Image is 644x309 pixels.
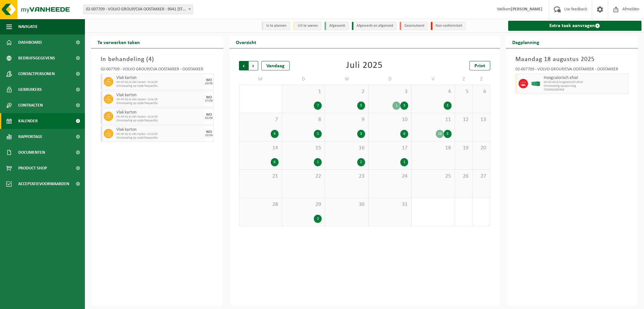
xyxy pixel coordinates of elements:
[282,74,325,85] td: D
[206,113,212,117] div: WO
[18,129,42,145] span: Rapportage
[476,145,487,152] span: 20
[415,116,451,123] span: 11
[328,116,365,123] span: 9
[18,35,42,50] span: Dashboard
[458,88,469,95] span: 5
[372,201,408,208] span: 31
[230,36,263,48] h2: Overzicht
[372,173,408,180] span: 24
[415,145,451,152] span: 18
[458,145,469,152] span: 19
[116,93,203,98] span: Vlak karton
[242,145,279,152] span: 14
[346,61,383,70] div: Juli 2025
[444,102,452,110] div: 3
[392,102,400,110] div: 1
[116,75,203,80] span: Vlak karton
[473,74,490,85] td: Z
[431,22,466,30] li: Non-conformiteit
[508,21,642,31] a: Extra taak aanvragen
[325,74,368,85] td: W
[314,215,322,223] div: 2
[116,80,203,84] span: HK-XP-32-G vlak karton - CVA/CP
[116,132,203,136] span: HK-XP-32-G vlak karton - CVA/CP
[285,201,322,208] span: 29
[328,88,365,95] span: 2
[18,97,43,113] span: Contracten
[116,84,203,88] span: Omwisseling op vaste frequentie
[206,130,212,134] div: WO
[148,56,152,63] span: 4
[325,22,349,30] li: Afgewerkt
[285,145,322,152] span: 15
[515,55,629,64] h3: Maandag 18 augustus 2025
[436,130,444,138] div: 10
[18,82,42,97] span: Gebruikers
[544,88,627,92] span: T250002400368
[455,74,473,85] td: Z
[18,19,38,35] span: Navigatie
[205,117,213,120] div: 03/09
[116,136,203,140] span: Omwisseling op vaste frequentie
[116,119,203,123] span: Omwisseling op vaste frequentie
[116,98,203,102] span: HK-XP-32-G vlak karton - CVA/CP
[314,102,322,110] div: 7
[293,22,321,30] li: Uit te voeren
[261,61,290,70] div: Vandaag
[83,5,193,14] span: 02-007709 - VOLVO GROUP/CVA OOSTAKKER - 9041 OOSTAKKER, SMALLEHEERWEG 31
[205,82,213,85] div: 20/08
[506,36,546,48] h2: Dagplanning
[239,61,248,70] span: Vorige
[101,67,214,74] div: 02-007709 - VOLVO GROUP/CVA OOSTAKKER - OOSTAKKER
[400,102,408,110] div: 3
[101,55,214,64] h3: In behandeling ( )
[18,160,47,176] span: Product Shop
[328,173,365,180] span: 23
[544,84,627,88] span: Omwisseling op aanvraag
[544,80,627,84] span: HK-XC-40-G hoogcalorisch afval
[357,102,365,110] div: 3
[357,130,365,138] div: 3
[458,116,469,123] span: 12
[239,74,282,85] td: M
[372,116,408,123] span: 10
[242,173,279,180] span: 21
[116,127,203,132] span: Vlak karton
[18,66,55,82] span: Contactpersonen
[372,145,408,152] span: 17
[206,78,212,82] div: WO
[116,102,203,105] span: Omwisseling op vaste frequentie
[116,115,203,119] span: HK-XP-32-G vlak karton - CVA/CP
[352,22,397,30] li: Afgewerkt en afgemeld
[18,50,55,66] span: Bedrijfsgegevens
[18,113,38,129] span: Kalender
[328,201,365,208] span: 30
[242,116,279,123] span: 7
[369,74,412,85] td: D
[242,201,279,208] span: 28
[476,88,487,95] span: 6
[91,36,146,48] h2: Te verwerken taken
[372,88,408,95] span: 3
[415,173,451,180] span: 25
[515,67,629,74] div: 02-007709 - VOLVO GROUP/CVA OOSTAKKER - OOSTAKKER
[415,88,451,95] span: 4
[314,158,322,166] div: 1
[116,110,203,115] span: Vlak karton
[412,74,455,85] td: V
[469,61,490,70] a: Print
[285,116,322,123] span: 8
[400,130,408,138] div: 6
[444,130,452,138] div: 3
[511,7,542,12] strong: [PERSON_NAME]
[285,173,322,180] span: 22
[328,145,365,152] span: 16
[83,5,193,14] span: 02-007709 - VOLVO GROUP/CVA OOSTAKKER - 9041 OOSTAKKER, SMALLEHEERWEG 31
[271,158,279,166] div: 6
[458,173,469,180] span: 26
[205,99,213,102] div: 27/08
[476,116,487,123] span: 13
[544,75,627,80] span: Hoogcalorisch afval
[271,130,279,138] div: 4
